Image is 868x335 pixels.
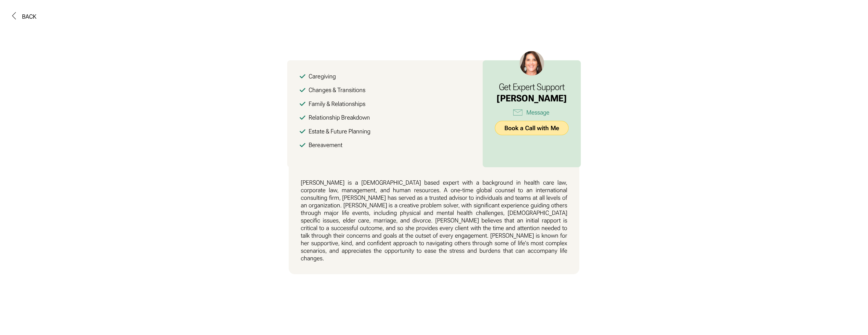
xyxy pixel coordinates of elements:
[309,100,365,107] div: Family & Relationships
[22,13,36,20] div: Back
[309,86,365,94] div: Changes & Transitions
[497,93,567,104] div: [PERSON_NAME]
[497,82,567,93] h3: Get Expert Support
[12,12,36,21] button: Back
[309,114,370,121] div: Relationship Breakdown
[495,107,568,118] a: Message
[309,141,342,149] div: Bereavement
[309,128,370,135] div: Estate & Future Planning
[526,109,550,116] div: Message
[495,121,568,135] a: Book a Call with Me
[309,72,336,80] div: Caregiving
